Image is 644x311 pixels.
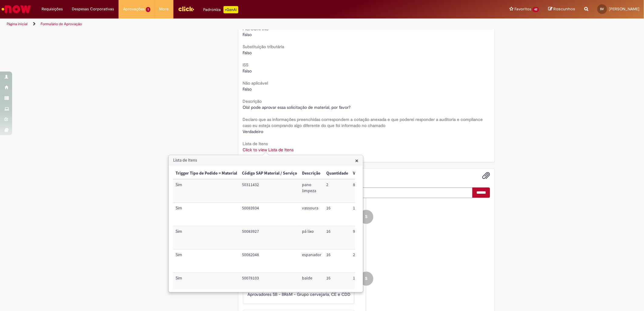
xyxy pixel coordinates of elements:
[300,168,324,179] th: Descrição
[355,156,358,165] span: ×
[243,62,249,68] b: ISS
[173,179,240,202] td: Trigger Tipo de Pedido = Material: Sim
[351,273,382,296] td: Valor Unitário: 16,90
[243,141,268,147] b: Lista de Itens
[351,226,382,249] td: Valor Unitário: 9,39
[240,168,300,179] th: Código SAP Material / Serviço
[5,18,425,30] ul: Trilhas de página
[359,210,373,224] div: System
[532,7,539,12] span: 42
[243,50,252,56] span: Falso
[243,105,351,110] span: Olá! pode aprovar essa solicitação de material, por favor?
[240,203,300,226] td: Código SAP Material / Serviço: 50083934
[243,44,284,50] b: Substituição tributária
[324,226,351,249] td: Quantidade: 16
[243,69,252,74] span: Falso
[359,272,373,286] div: System
[600,7,604,11] span: SV
[42,6,63,12] span: Requisições
[72,6,114,12] span: Despesas Corporativas
[173,168,240,179] th: Trigger Tipo de Pedido = Material
[482,172,490,180] button: Adicionar anexos
[609,6,639,12] span: [PERSON_NAME]
[123,6,145,12] span: Aprovações
[243,32,252,38] span: Falso
[300,203,324,226] td: Descrição: vassoura
[243,129,263,135] span: Verdadeiro
[355,157,358,164] button: Close
[173,273,240,296] td: Trigger Tipo de Pedido = Material: Sim
[324,203,351,226] td: Quantidade: 16
[243,81,268,86] b: Não aplicável
[324,273,351,296] td: Quantidade: 16
[223,6,238,13] p: +GenAi
[365,210,367,224] span: S
[300,226,324,249] td: Descrição: pá lixo
[1,3,32,15] img: ServiceNow
[240,226,300,249] td: Código SAP Material / Serviço: 50083927
[515,6,531,12] span: Favoritos
[41,22,82,26] a: Formulário de Aprovação
[365,272,367,286] span: S
[169,155,363,165] h3: Lista de Itens
[324,249,351,273] td: Quantidade: 16
[351,179,382,202] td: Valor Unitário: 89,90
[300,273,324,296] td: Descrição: balde
[548,6,575,12] a: Rascunhos
[159,6,169,12] span: More
[553,6,575,12] span: Rascunhos
[324,179,351,202] td: Quantidade: 2
[243,117,483,129] b: Declaro que as informações preenchidas correspondem a cotação anexada e que poderei responder a a...
[243,99,262,104] b: Descrição
[351,168,382,179] th: Valor Unitário
[203,6,238,13] div: Padroniza
[351,249,382,273] td: Valor Unitário: 22,90
[240,179,300,202] td: Código SAP Material / Serviço: 50311432
[7,22,28,26] a: Página inicial
[300,249,324,273] td: Descrição: espanador
[240,249,300,273] td: Código SAP Material / Serviço: 50082048
[351,203,382,226] td: Valor Unitário: 16,90
[240,273,300,296] td: Código SAP Material / Serviço: 50078103
[324,168,351,179] th: Quantidade
[173,249,240,273] td: Trigger Tipo de Pedido = Material: Sim
[146,7,150,12] span: 1
[168,155,363,293] div: Lista de Itens
[300,179,324,202] td: Descrição: pano limpeza
[173,203,240,226] td: Trigger Tipo de Pedido = Material: Sim
[243,147,294,153] a: Click to view Lista de Itens
[243,87,252,92] span: Falso
[173,226,240,249] td: Trigger Tipo de Pedido = Material: Sim
[178,4,194,13] img: click_logo_yellow_360x200.png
